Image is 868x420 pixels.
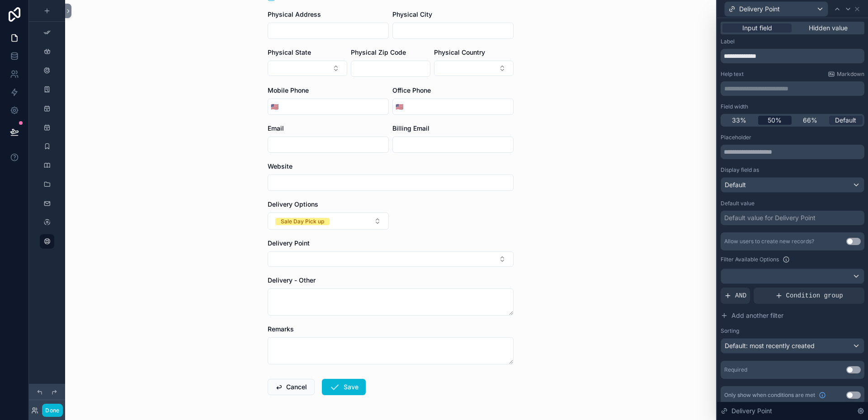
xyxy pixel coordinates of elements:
label: Sorting [721,327,739,335]
span: AND [735,291,746,300]
button: Default: most recently created [721,338,864,354]
label: Placeholder [721,134,751,141]
span: Physical State [268,48,311,56]
span: Office Phone [392,86,431,94]
span: Physical Zip Code [351,48,406,56]
button: Select Button [268,61,347,76]
span: 🇺🇸 [396,102,403,111]
label: Default value [721,200,755,207]
span: Input field [742,24,772,33]
span: Remarks [268,325,294,333]
span: Delivery Point [268,239,310,247]
span: Billing Email [392,124,429,132]
span: 🇺🇸 [271,102,278,111]
span: Delivery Point [739,5,780,14]
button: Cancel [268,379,315,395]
button: Save [322,379,366,395]
button: Select Button [268,251,514,267]
span: Physical Address [268,10,321,18]
span: Physical Country [434,48,485,56]
button: Default [721,177,864,193]
span: 33% [732,116,746,125]
span: Markdown [837,71,864,78]
label: Label [721,38,735,45]
button: Select Button [268,99,281,115]
span: 66% [803,116,817,125]
span: Email [268,124,284,132]
span: Default [725,180,746,189]
span: 50% [768,116,782,125]
button: Select Button [268,212,389,230]
label: Filter Available Options [721,256,779,263]
label: Field width [721,103,748,110]
span: Delivery Options [268,200,318,208]
div: Sale Day Pick up [281,218,324,225]
button: Done [42,404,62,417]
div: scrollable content [721,81,864,96]
button: Delivery Point [724,1,828,17]
div: Allow users to create new records? [724,238,814,245]
span: Only show when conditions are met [724,392,815,399]
span: Website [268,162,292,170]
button: Add another filter [721,307,864,324]
a: Markdown [828,71,864,78]
span: Physical City [392,10,432,18]
label: Help text [721,71,744,78]
label: Display field as [721,166,759,174]
span: Hidden value [809,24,848,33]
span: Add another filter [731,311,783,320]
span: Delivery Point [731,406,772,415]
span: Default: most recently created [725,342,815,349]
span: Default [835,116,856,125]
span: Condition group [786,291,843,300]
button: Select Button [434,61,514,76]
span: Mobile Phone [268,86,309,94]
span: Delivery - Other [268,276,316,284]
div: Default value for Delivery Point [724,213,816,222]
button: Select Button [393,99,406,115]
div: Required [724,366,747,373]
